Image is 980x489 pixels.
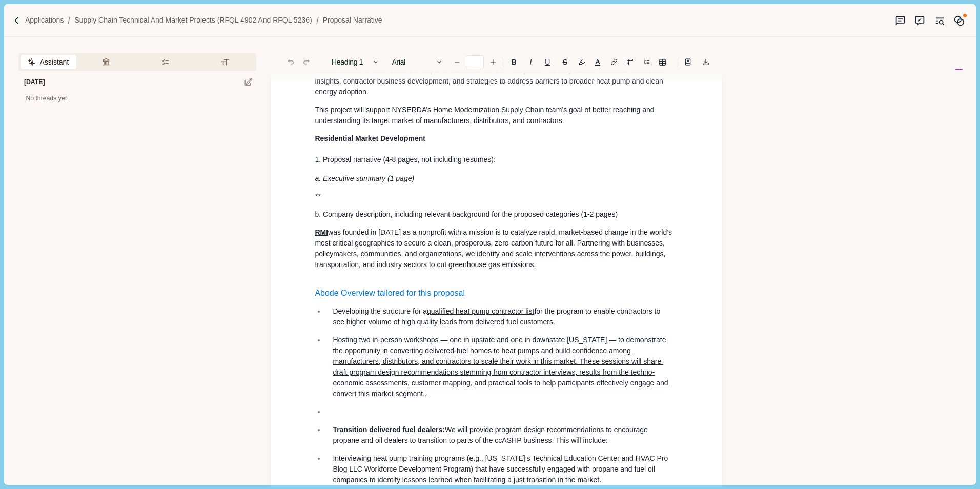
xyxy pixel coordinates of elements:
[323,15,382,26] a: Proposal Narrative
[315,106,656,125] span: This project will support NYSERDA’s Home Modernization Supply Chain team’s goal of better reachin...
[315,289,465,297] span: Abode Overview tailored for this proposal
[386,55,448,69] button: Arial
[315,210,618,218] span: b. Company description, including relevant background for the proposed categories (1-2 pages)
[326,55,385,69] button: Heading 1
[333,454,670,484] span: Interviewing heat pump training programs (e.g., [US_STATE]’s Technical Education Center and HVAC ...
[557,55,573,69] button: S
[333,425,649,444] span: We will provide program design recommendations to encourage propane and oil dealers to transition...
[333,307,427,315] span: Developing the structure for a
[512,58,517,66] b: B
[540,55,556,69] button: U
[312,16,323,25] img: Forward slash icon
[639,55,654,69] button: Line height
[315,66,670,96] span: Market studies or interventions to expand residential ccASHP adoption. This may include market an...
[12,16,22,25] img: Forward slash icon
[315,134,425,142] span: Residential Market Development
[607,55,621,69] button: Line height
[333,307,662,326] span: for the program to enable contractors to see higher volume of high quality leads from delivered f...
[699,55,713,69] button: Export to docx
[506,55,522,69] button: B
[623,55,637,69] button: Adjust margins
[425,390,427,398] span: .
[545,58,550,66] u: U
[315,228,328,236] span: RMI
[333,425,445,434] span: Transition delivered fuel dealers:
[39,57,69,68] span: Assistant
[450,55,464,69] button: Decrease font size
[25,15,64,26] a: Applications
[427,307,534,315] a: qualified heat pump contractor list
[315,155,496,164] span: 1. Proposal narrative (4-8 pages, not including resumes):
[333,336,670,398] span: Hosting two in-person workshops — one in upstate and one in downstate [US_STATE] — to demonstrate...
[315,174,414,182] span: a. Executive summary (1 page)
[74,15,312,26] a: Supply Chain Technical and Market Projects (RFQL 4902 and RFQL 5236)
[18,94,256,104] div: No threads yet
[283,55,298,69] button: Undo
[563,58,567,66] s: S
[64,16,74,25] img: Forward slash icon
[18,71,45,94] div: [DATE]
[655,55,669,69] button: Line height
[530,58,532,66] i: I
[486,55,500,69] button: Increase font size
[315,228,674,269] span: was founded in [DATE] as a nonprofit with a mission is to catalyze rapid, market-based change in ...
[523,55,538,69] button: I
[299,55,314,69] button: Redo
[681,55,695,69] button: Line height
